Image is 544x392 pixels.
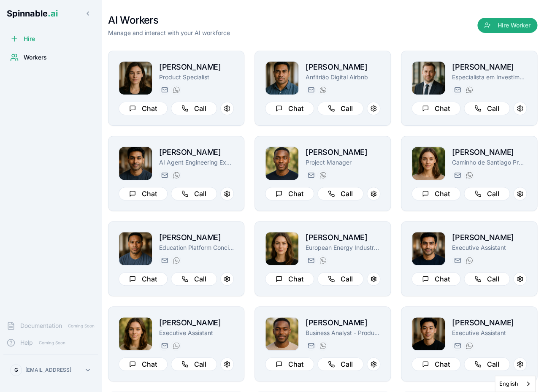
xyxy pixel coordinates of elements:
p: Executive Assistant [452,243,527,252]
p: European Energy Industry Analyst [306,243,380,252]
button: WhatsApp [317,255,327,265]
button: Send email to jonas.berg@getspinnable.ai [306,341,316,351]
button: WhatsApp [171,341,181,351]
button: WhatsApp [317,341,327,351]
button: Call [171,272,217,286]
button: Send email to daniela.anderson@getspinnable.ai [306,255,316,265]
button: WhatsApp [317,170,327,180]
img: Jonas Berg [265,317,298,350]
button: Call [317,187,363,200]
h2: [PERSON_NAME] [452,317,527,329]
img: Daisy BorgesSmith [119,317,152,350]
a: English [495,376,535,392]
img: WhatsApp [173,257,180,264]
p: Executive Assistant [159,329,234,337]
p: Executive Assistant [452,329,527,337]
button: Call [464,102,510,115]
button: Chat [265,272,314,286]
span: Spinnable [7,8,58,19]
button: Send email to paul.santos@getspinnable.ai [452,85,462,95]
button: Chat [119,102,168,115]
img: Tariq Muller [412,232,445,265]
button: WhatsApp [317,85,327,95]
p: Project Manager [306,158,380,167]
p: Education Platform Concierge [159,243,234,252]
button: G[EMAIL_ADDRESS] [7,362,95,378]
aside: Language selected: English [495,376,536,392]
button: Hire Worker [477,18,537,33]
button: Call [171,357,217,371]
img: Manuel Mehta [119,147,152,180]
span: G [14,367,18,373]
img: Duc Goto [412,317,445,350]
img: Michael Taufa [119,232,152,265]
span: Documentation [20,322,62,330]
button: Send email to michael.taufa@getspinnable.ai [159,255,169,265]
img: Gloria Simon [412,147,445,180]
button: Chat [119,272,168,286]
button: Chat [265,187,314,200]
img: WhatsApp [466,172,473,178]
span: Help [20,338,33,347]
h2: [PERSON_NAME] [306,317,380,329]
p: Manage and interact with your AI workforce [108,29,230,37]
p: Especialista em Investimentos e Gestão Patrimonial [452,73,527,81]
button: WhatsApp [464,85,474,95]
img: WhatsApp [173,172,180,178]
button: Call [464,272,510,286]
button: Chat [119,187,168,200]
button: WhatsApp [464,255,474,265]
span: Workers [24,53,47,62]
img: WhatsApp [466,257,473,264]
button: Send email to tariq.muller@getspinnable.ai [452,255,462,265]
p: [EMAIL_ADDRESS] [25,367,71,373]
h2: [PERSON_NAME] [159,146,234,158]
h2: [PERSON_NAME] [306,61,380,73]
img: WhatsApp [319,87,326,93]
p: Product Specialist [159,73,234,81]
h2: [PERSON_NAME] [159,61,234,73]
button: WhatsApp [464,341,474,351]
p: Business Analyst - Product Metrics [306,329,380,337]
button: Send email to manuel.mehta@getspinnable.ai [159,170,169,180]
button: Send email to duc.goto@getspinnable.ai [452,341,462,351]
button: Call [171,102,217,115]
img: Paul Santos [412,62,445,95]
button: Send email to brian.robinson@getspinnable.ai [306,170,316,180]
img: WhatsApp [319,257,326,264]
img: WhatsApp [319,342,326,349]
p: AI Agent Engineering Expert [159,158,234,167]
h2: [PERSON_NAME] [452,146,527,158]
h2: [PERSON_NAME] [159,232,234,243]
button: Call [464,357,510,371]
img: João Vai [265,62,298,95]
img: WhatsApp [173,87,180,93]
button: Chat [411,102,460,115]
button: WhatsApp [464,170,474,180]
button: Chat [119,357,168,371]
h2: [PERSON_NAME] [306,232,380,243]
h2: [PERSON_NAME] [306,146,380,158]
img: WhatsApp [466,87,473,93]
span: Coming Soon [36,339,68,347]
button: Chat [411,187,460,200]
button: Chat [265,357,314,371]
img: Daniela Anderson [265,232,298,265]
button: Call [317,357,363,371]
h2: [PERSON_NAME] [159,317,234,329]
span: Coming Soon [65,322,97,330]
span: .ai [48,8,58,19]
h2: [PERSON_NAME] [452,232,527,243]
button: Chat [411,357,460,371]
p: Caminho de Santiago Preparation Assistant [452,158,527,167]
button: Send email to joao.vai@getspinnable.ai [306,85,316,95]
h1: AI Workers [108,14,230,27]
p: Anfitrião Digital Airbnb [306,73,380,81]
button: Chat [411,272,460,286]
span: Hire [24,35,35,43]
button: Call [317,272,363,286]
img: WhatsApp [173,342,180,349]
button: Call [317,102,363,115]
button: Send email to daisy.borgessmith@getspinnable.ai [159,341,169,351]
button: Call [171,187,217,200]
